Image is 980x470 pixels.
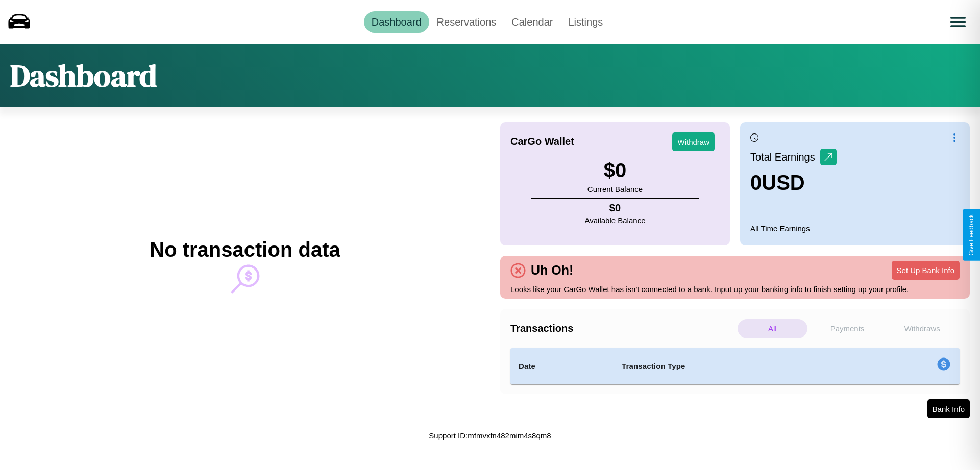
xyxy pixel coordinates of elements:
h4: Date [519,360,605,372]
a: Dashboard [364,11,429,33]
p: All Time Earnings [750,221,960,235]
h3: 0 USD [750,171,837,194]
h4: $ 0 [585,202,646,214]
p: Withdraws [887,319,957,338]
p: Looks like your CarGo Wallet has isn't connected to a bank. Input up your banking info to finish ... [510,282,960,296]
p: Support ID: mfmvxfn482mim4s8qm8 [429,429,551,442]
p: Payments [813,319,883,338]
button: Bank Info [927,399,970,418]
h2: No transaction data [150,238,340,261]
a: Calendar [504,11,560,33]
h3: $ 0 [587,159,643,182]
a: Reservations [429,11,504,33]
h1: Dashboard [10,55,157,97]
p: Available Balance [585,214,646,228]
p: All [738,319,807,338]
div: Give Feedback [968,214,975,256]
button: Withdraw [672,132,715,151]
h4: Transaction Type [622,360,853,372]
a: Listings [560,11,610,33]
h4: CarGo Wallet [510,136,574,147]
p: Total Earnings [750,148,820,166]
table: simple table [510,348,960,384]
p: Current Balance [587,182,643,196]
button: Set Up Bank Info [892,261,960,280]
h4: Transactions [510,323,735,334]
h4: Uh Oh! [526,263,578,278]
button: Open menu [944,8,972,36]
